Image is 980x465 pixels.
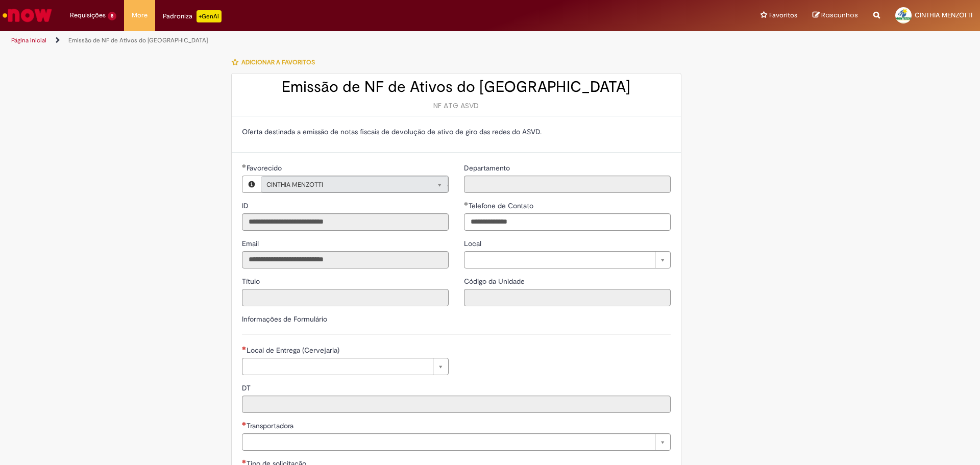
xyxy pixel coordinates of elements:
[163,10,222,22] div: Padroniza
[108,12,116,20] span: 8
[242,164,247,168] span: Obrigatório Preenchido
[242,289,449,306] input: Título
[242,101,671,111] div: NF ATG ASVD
[242,79,671,95] h2: Emissão de NF de Ativos do [GEOGRAPHIC_DATA]
[242,459,247,463] span: Necessários
[464,163,512,173] span: Somente leitura - Departamento
[464,251,671,268] a: Limpar campo Local
[11,36,46,44] a: Página inicial
[242,422,247,426] span: Necessários
[464,239,483,248] span: Local
[261,176,448,192] a: CINTHIA MENZOTTILimpar campo Favorecido
[132,10,148,20] span: More
[266,177,422,193] span: CINTHIA MENZOTTI
[197,10,222,22] p: +GenAi
[242,358,449,375] a: Limpar campo Local de Entrega (Cervejaria)
[1,5,54,26] img: ServiceNow
[821,10,858,20] span: Rascunhos
[247,421,296,430] span: Necessários - Transportadora
[247,163,284,173] span: Necessários - Favorecido
[813,11,858,20] a: Rascunhos
[242,201,251,210] span: Somente leitura - ID
[242,213,449,231] input: ID
[242,163,284,173] label: Somente leitura - Necessários - Favorecido
[464,163,512,173] label: Somente leitura - Departamento
[464,289,671,306] input: Código da Unidade
[242,251,449,268] input: Email
[70,10,106,20] span: Requisições
[242,239,261,248] span: Somente leitura - Email
[464,202,469,206] span: Obrigatório Preenchido
[8,31,646,50] ul: Trilhas de página
[242,201,251,211] label: Somente leitura - ID
[242,314,327,324] label: Informações de Formulário
[915,11,972,19] span: CINTHIA MENZOTTI
[231,52,321,73] button: Adicionar a Favoritos
[242,238,261,249] label: Somente leitura - Email
[247,346,341,355] span: Necessários - Local de Entrega (Cervejaria)
[464,213,671,231] input: Telefone de Contato
[469,201,535,210] span: Telefone de Contato
[242,383,253,393] span: Somente leitura - DT
[464,276,527,286] label: Somente leitura - Código da Unidade
[242,396,671,413] input: DT
[464,176,671,193] input: Departamento
[242,346,247,350] span: Necessários
[242,176,261,192] button: Favorecido, Visualizar este registro CINTHIA MENZOTTI
[242,433,671,451] a: Limpar campo Transportadora
[464,277,527,286] span: Somente leitura - Código da Unidade
[68,36,208,44] a: Emissão de NF de Ativos do [GEOGRAPHIC_DATA]
[241,58,315,66] span: Adicionar a Favoritos
[242,127,671,137] p: Oferta destinada a emissão de notas fiscais de devolução de ativo de giro das redes do ASVD.
[242,276,262,286] label: Somente leitura - Título
[242,277,262,286] span: Somente leitura - Título
[769,10,797,20] span: Favoritos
